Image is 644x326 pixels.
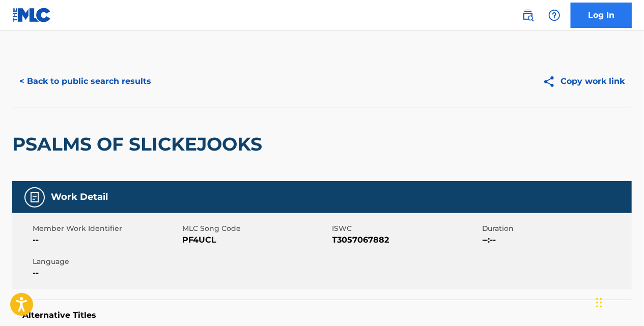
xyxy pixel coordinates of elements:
button: Copy work link [536,69,632,94]
span: Member Work Identifier [33,223,180,234]
span: ISWC [332,223,480,234]
img: Copy work link [543,75,561,88]
span: -- [33,267,180,279]
img: help [548,9,561,21]
span: PF4UCL [182,234,329,246]
button: < Back to public search results [12,69,158,94]
h5: Work Detail [51,191,108,203]
iframe: Chat Widget [593,277,644,326]
a: Public Search [518,5,538,25]
div: Help [544,5,565,25]
img: Work Detail [29,191,41,203]
a: Log In [571,3,632,28]
span: Language [33,256,180,267]
span: -- [33,234,180,246]
img: MLC Logo [12,8,51,22]
span: Duration [482,223,629,234]
div: Drag [596,287,602,318]
span: --:-- [482,234,629,246]
span: MLC Song Code [182,223,329,234]
h2: PSALMS OF SLICKEJOOKS [12,133,267,156]
h5: Alternative Titles [22,310,622,320]
img: search [522,9,534,21]
span: T3057067882 [332,234,480,246]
